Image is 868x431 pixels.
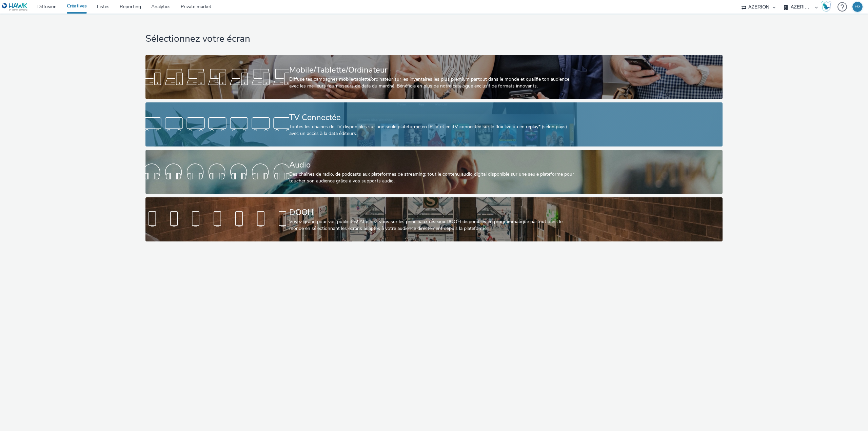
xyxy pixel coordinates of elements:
[145,55,723,99] a: Mobile/Tablette/OrdinateurDiffuse tes campagnes mobile/tablette/ordinateur sur les inventaires le...
[289,218,576,232] div: Voyez grand pour vos publicités! Affichez-vous sur les principaux réseaux DOOH disponibles en pro...
[145,150,723,194] a: AudioDes chaînes de radio, de podcasts aux plateformes de streaming: tout le contenu audio digita...
[2,3,28,11] img: undefined Logo
[289,76,576,90] div: Diffuse tes campagnes mobile/tablette/ordinateur sur les inventaires les plus premium partout dan...
[145,197,723,241] a: DOOHVoyez grand pour vos publicités! Affichez-vous sur les principaux réseaux DOOH disponibles en...
[145,33,723,45] h1: Sélectionnez votre écran
[289,123,576,137] div: Toutes les chaines de TV disponibles sur une seule plateforme en IPTV et en TV connectée sur le f...
[821,1,834,12] a: Hawk Academy
[145,102,723,146] a: TV ConnectéeToutes les chaines de TV disponibles sur une seule plateforme en IPTV et en TV connec...
[821,1,831,12] img: Hawk Academy
[289,112,576,123] div: TV Connectée
[289,64,576,76] div: Mobile/Tablette/Ordinateur
[289,159,576,171] div: Audio
[289,207,576,218] div: DOOH
[854,2,861,12] div: EG
[289,171,576,185] div: Des chaînes de radio, de podcasts aux plateformes de streaming: tout le contenu audio digital dis...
